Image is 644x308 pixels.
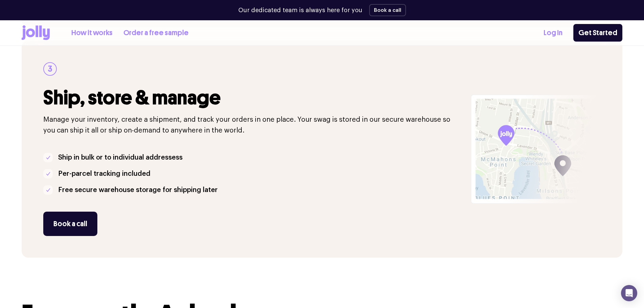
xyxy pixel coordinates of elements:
[43,87,463,109] h3: Ship, store & manage
[544,27,563,39] a: Log In
[43,212,97,236] button: Book a call
[123,27,189,39] a: Order a free sample
[573,24,622,42] a: Get Started
[238,6,362,15] p: Our dedicated team is always here for you
[58,168,150,179] p: Per-parcel tracking included
[58,152,183,163] p: Ship in bulk or to individual addressess
[71,27,113,39] a: How it works
[58,185,218,195] p: Free secure warehouse storage for shipping later
[621,285,637,301] div: Open Intercom Messenger
[43,62,57,76] div: 3
[369,4,406,16] button: Book a call
[43,114,463,136] p: Manage your inventory, create a shipment, and track your orders in one place. Your swag is stored...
